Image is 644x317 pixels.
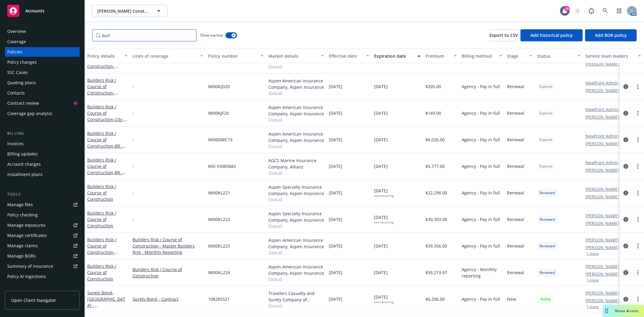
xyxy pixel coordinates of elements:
[11,297,56,303] span: Open Client Navigator
[462,163,500,169] span: Agency - Pay in full
[5,261,80,271] a: Summary of insurance
[374,53,414,59] div: Expiration date
[87,104,127,129] a: Builders Risk / Course of Construction
[585,186,619,192] a: [PERSON_NAME]
[374,294,393,304] span: [DATE]
[5,210,80,220] a: Policy checking
[266,49,326,63] button: Market details
[374,163,388,169] span: [DATE]
[7,78,36,88] div: Quoting plans
[540,190,555,196] span: Renewed
[505,49,535,63] button: Stage
[462,190,500,196] span: Agency - Pay in full
[208,83,230,90] span: IM00KJD20
[268,264,324,276] div: Aspen American Insurance Company, Aspen Insurance
[622,163,630,170] a: circleInformation
[374,83,388,90] span: [DATE]
[615,308,639,313] span: Nova Assist
[634,83,642,90] a: more
[200,33,223,38] span: Show inactive
[87,77,116,102] a: Builders Risk / Course of Construction
[5,200,80,210] a: Manage files
[329,136,342,143] span: [DATE]
[425,83,441,90] span: $205.00
[5,27,80,36] a: Overview
[7,159,41,169] div: Account charges
[613,5,625,17] a: Switch app
[7,220,46,230] div: Manage exposures
[5,47,80,57] a: Policies
[7,88,25,98] div: Contacts
[634,189,642,197] a: more
[208,163,236,169] span: MXI 93083682
[585,244,619,251] a: [PERSON_NAME]
[130,49,206,63] button: Lines of coverage
[268,184,324,197] div: Aspen Specialty Insurance Company, Aspen Insurance
[374,136,388,143] span: [DATE]
[603,305,644,317] button: Nova Assist
[540,217,555,222] span: Renewed
[7,261,53,271] div: Summary of insurance
[85,49,130,63] button: Policy details
[507,296,516,302] span: New
[374,214,393,224] span: [DATE]
[268,223,324,228] span: Show all
[208,136,232,143] span: IM00DWC19
[133,296,203,302] a: Surety Bond - Contract
[97,8,149,14] span: [PERSON_NAME] Construction Co., Inc.
[208,243,230,249] span: IM00KL223
[585,80,619,86] a: Newfront Admin
[374,220,393,224] div: non-recurring
[585,220,619,226] a: [PERSON_NAME]
[634,110,642,117] a: more
[425,216,447,223] span: $30,303.00
[622,136,630,143] a: circleInformation
[5,139,80,149] a: Invoices
[587,278,599,282] button: 1 more
[329,296,342,302] span: [DATE]
[462,110,500,116] span: Agency - Pay in full
[603,305,610,317] div: Drag to move
[423,49,459,63] button: Premium
[599,5,611,17] a: Search
[7,200,33,210] div: Manage files
[587,252,599,255] button: 1 more
[372,49,423,63] button: Expiration date
[634,136,642,143] a: more
[564,5,570,10] div: 15
[87,237,120,268] a: Builders Risk / Course of Construction
[425,53,450,59] div: Premium
[268,131,324,143] div: Aspen American Insurance Company, Aspen Insurance
[540,137,552,142] span: Expired
[7,272,46,281] div: Policy AI ingestions
[507,269,524,276] span: Renewal
[634,269,642,276] a: more
[329,110,342,116] span: [DATE]
[133,83,134,90] span: -
[92,5,168,17] button: [PERSON_NAME] Construction Co., Inc.
[133,190,134,196] span: -
[5,57,80,67] a: Policy changes
[268,250,324,255] span: Show all
[7,170,43,179] div: Installment plans
[535,49,583,63] button: Status
[462,296,500,302] span: Agency - Pay in full
[622,110,630,117] a: circleInformation
[374,243,388,249] span: [DATE]
[208,296,230,302] span: 108285521
[585,87,619,94] a: [PERSON_NAME]
[585,167,619,173] a: [PERSON_NAME]
[521,29,583,41] button: Add historical policy
[585,106,619,113] a: Newfront Admin
[540,164,552,169] span: Expired
[374,194,393,198] div: non-recurring
[87,53,121,59] div: Policy details
[329,190,342,196] span: [DATE]
[537,53,574,59] div: Status
[329,53,363,59] div: Effective date
[425,269,447,276] span: $39,219.97
[7,57,37,67] div: Policy changes
[585,297,619,304] a: [PERSON_NAME]
[329,163,342,169] span: [DATE]
[489,29,518,41] button: Export to CSV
